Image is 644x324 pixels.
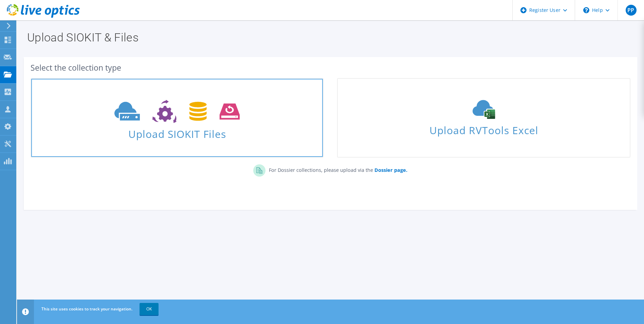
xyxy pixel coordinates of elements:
span: This site uses cookies to track your navigation. [41,306,132,312]
div: Select the collection type [31,64,630,71]
p: For Dossier collections, please upload via the [265,164,407,174]
span: PP [626,5,637,16]
h1: Upload SIOKIT & Files [27,32,630,43]
a: Dossier page. [373,167,407,173]
span: Upload RVTools Excel [338,121,629,136]
b: Dossier page. [374,167,407,173]
span: Upload SIOKIT Files [31,125,323,139]
a: Upload RVTools Excel [337,78,630,158]
svg: \n [583,7,589,13]
a: OK [140,303,159,315]
a: Upload SIOKIT Files [31,78,324,158]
